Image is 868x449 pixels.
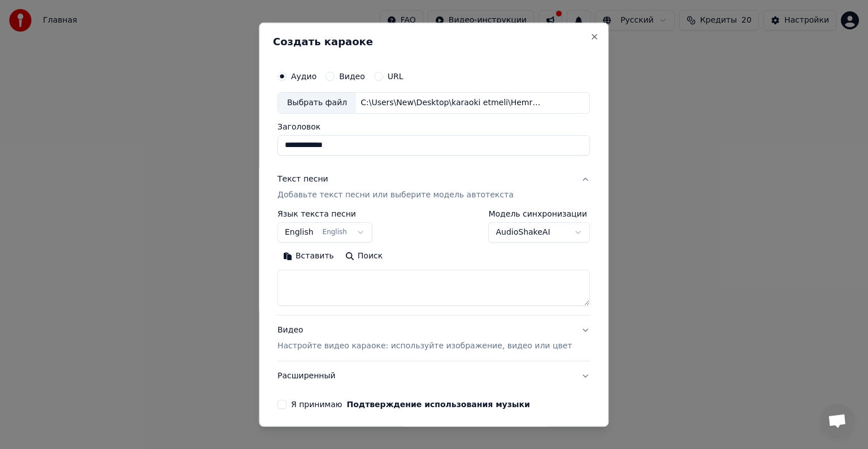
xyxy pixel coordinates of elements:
[278,93,356,113] div: Выбрать файл
[339,72,365,80] label: Видео
[277,210,372,218] label: Язык текста песни
[356,97,548,109] div: C:\Users\New\Desktop\karaoki etmeli\Hemra Saylama2\15.[PERSON_NAME].mp3
[277,340,572,352] p: Настройте видео караоке: используйте изображение, видео или цвет
[277,247,340,265] button: Вставить
[277,361,590,391] button: Расширенный
[277,174,328,185] div: Текст песни
[388,72,403,80] label: URL
[489,210,591,218] label: Модель синхронизации
[277,325,572,352] div: Видео
[277,210,590,315] div: Текст песниДобавьте текст песни или выберите модель автотекста
[340,247,388,265] button: Поиск
[277,123,590,131] label: Заголовок
[277,316,590,361] button: ВидеоНастройте видео караоке: используйте изображение, видео или цвет
[291,400,530,408] label: Я принимаю
[347,400,530,408] button: Я принимаю
[273,37,594,47] h2: Создать караоке
[291,72,316,80] label: Аудио
[277,189,514,201] p: Добавьте текст песни или выберите модель автотекста
[277,165,590,210] button: Текст песниДобавьте текст песни или выберите модель автотекста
